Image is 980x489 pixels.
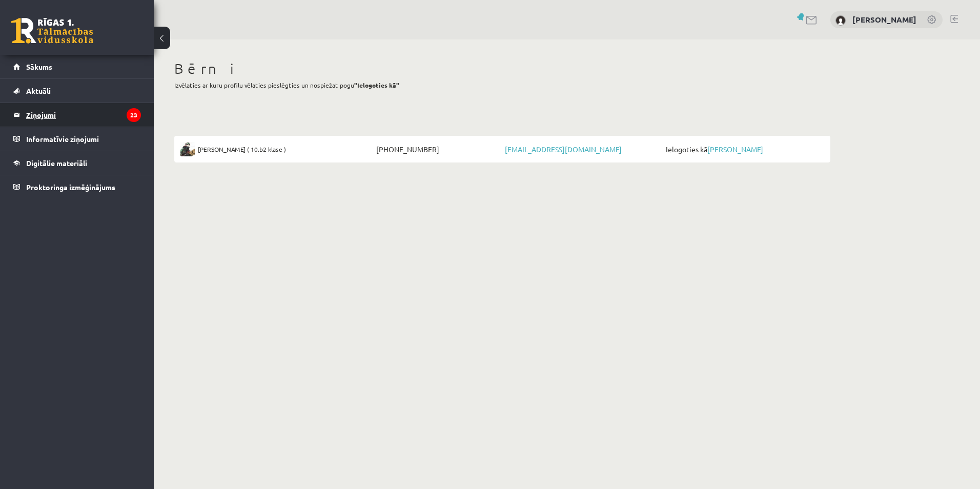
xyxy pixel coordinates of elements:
[26,182,115,192] span: Proktoringa izmēģinājums
[127,108,141,122] i: 23
[174,60,830,77] h1: Bērni
[13,127,141,151] a: Informatīvie ziņojumi
[26,158,87,168] span: Digitālie materiāli
[26,62,52,71] span: Sākums
[505,145,622,154] a: [EMAIL_ADDRESS][DOMAIN_NAME]
[13,79,141,103] a: Aktuāli
[374,142,502,156] span: [PHONE_NUMBER]
[663,142,824,156] span: Ielogoties kā
[26,103,141,127] legend: Ziņojumi
[13,55,141,78] a: Sākums
[13,103,141,127] a: Ziņojumi23
[13,151,141,175] a: Digitālie materiāli
[835,15,846,26] img: Karīna Lipšāne
[180,142,195,156] img: Paula Lipšāne
[174,80,830,90] p: Izvēlaties ar kuru profilu vēlaties pieslēgties un nospiežat pogu
[26,86,51,95] span: Aktuāli
[852,14,916,25] a: [PERSON_NAME]
[354,81,399,89] b: "Ielogoties kā"
[11,18,93,44] a: Rīgas 1. Tālmācības vidusskola
[707,145,763,154] a: [PERSON_NAME]
[198,142,286,156] span: [PERSON_NAME] ( 10.b2 klase )
[26,127,141,151] legend: Informatīvie ziņojumi
[13,175,141,199] a: Proktoringa izmēģinājums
